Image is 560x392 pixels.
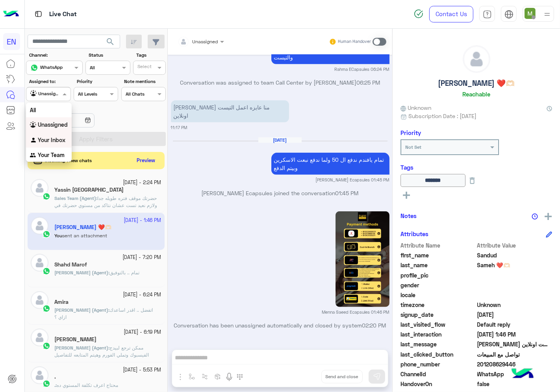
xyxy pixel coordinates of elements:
b: Not Set [405,144,421,150]
span: last_name [401,261,476,269]
span: last_visited_flow [401,320,476,329]
h6: Reachable [462,91,490,98]
span: Attribute Name [401,241,476,250]
h6: Priority [401,129,421,136]
span: 201208629446 [477,360,553,368]
b: All [30,107,36,113]
span: Sandud [477,251,553,259]
img: dW5uYW1lZC5qcGc%3D.jpg [336,211,389,307]
ng-dropdown-panel: Options list [26,103,72,162]
span: Unknown [477,301,553,309]
span: Unknown [401,104,431,112]
p: [PERSON_NAME] Ecapsules joined the conversation [171,189,389,197]
b: Your Team [38,152,65,158]
h5: Shahd Marof [54,261,87,268]
img: spinner [414,9,423,18]
img: WhatsApp [43,192,50,200]
img: defaultAdmin.png [463,46,490,72]
img: tab [33,9,43,19]
span: Sameh ❤️🫶🏻 [477,261,553,269]
span: null [477,291,553,299]
img: INBOX.AGENTFILTER.YOURINBOX [30,137,38,144]
span: phone_number [401,360,476,368]
img: notes [532,213,538,220]
span: تواصل مع المبيعات [477,350,553,359]
span: 2025-10-07T10:46:04.32Z [477,330,553,338]
span: 01:45 PM [336,190,359,196]
p: 6/10/2025, 11:17 PM [171,100,289,122]
button: Apply Filters [26,132,166,146]
span: last_clicked_button [401,350,476,359]
span: Default reply [477,320,553,329]
small: [DATE] - 5:53 PM [123,366,161,374]
span: Attribute Value [477,241,553,250]
p: Conversation was assigned to team Call Center by [PERSON_NAME] [171,78,389,87]
img: defaultAdmin.png [31,329,48,346]
label: Assigned to: [29,78,70,85]
small: Rahma ECapsules 06:24 PM [335,66,389,72]
a: Contact Us [429,6,473,22]
span: ممكن ترجع لبيدج الفيسبوك وتملي الفورم وهيتم المتابعه للتفاصيل [54,345,149,358]
div: EN [3,33,20,50]
span: [PERSON_NAME] (Agent) [54,307,108,313]
span: ماشي منا عايزه اعمل التيست اونلاين [477,340,553,348]
span: 2 [477,370,553,378]
span: first_name [401,251,476,259]
b: Your Inbox [38,137,65,143]
span: محتاج اعرف تكلفة المستوي ده [57,382,118,388]
div: Select [136,63,152,72]
h6: Tags [401,164,552,171]
h5: Amira [54,299,69,305]
img: tab [504,10,514,19]
p: Live Chat [49,9,77,20]
img: profile [542,9,552,19]
img: hulul-logo.png [509,361,536,388]
h6: [DATE] [258,137,302,143]
img: WhatsApp [43,342,50,350]
b: : [54,307,109,313]
label: Tags [136,52,165,59]
span: last_interaction [401,330,476,338]
label: Channel: [29,52,82,59]
label: Status [89,52,129,59]
small: 11:17 PM [171,124,187,131]
span: حضرتك موقف فتره طويله جدا ولازم نعيد تست عشان نتاكد من مستوي حضرتك في خلال فتره دي عشان تدخل في ا... [54,195,157,222]
a: tab [479,6,495,22]
span: [PERSON_NAME] (Agent) [54,345,108,351]
h5: Yassin Egypt [54,187,124,193]
small: [DATE] - 2:24 PM [123,179,161,187]
span: null [477,281,553,289]
b: : [54,270,109,276]
small: [DATE] - 7:20 PM [123,254,161,261]
h6: Attributes [401,230,428,237]
span: تمام .. بالتوفيق [109,270,139,276]
img: defaultAdmin.png [31,366,48,384]
span: signup_date [401,311,476,319]
span: profile_pic [401,271,476,279]
h5: . [54,374,56,380]
span: 02:20 PM [362,322,386,329]
span: HandoverOn [401,380,476,388]
small: Menna Saeed Ecapsules 01:46 PM [322,309,389,315]
h5: [PERSON_NAME] ❤️🫶🏻 [438,79,515,88]
p: Conversation has been unassigned automatically and closed by system [171,321,389,329]
label: Note mentions [124,78,165,85]
small: [PERSON_NAME] Ecapsules 01:45 PM [316,177,389,183]
span: search [106,37,115,46]
span: [PERSON_NAME] (Agent) [54,270,108,276]
span: ChannelId [401,370,476,378]
button: Preview [134,155,159,166]
img: userImage [525,8,536,19]
img: WhatsApp [43,267,50,275]
span: timezone [401,301,476,309]
b: : [54,345,109,351]
span: Unassigned [193,39,218,44]
p: 7/10/2025, 1:45 PM [271,153,389,175]
span: last_message [401,340,476,348]
h5: Ahmed Medhat [54,336,96,343]
small: Human Handover [338,39,371,45]
img: WhatsApp [43,380,50,388]
small: [DATE] - 6:19 PM [124,329,161,336]
span: Subscription Date : [DATE] [408,112,477,120]
button: search [101,35,120,52]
